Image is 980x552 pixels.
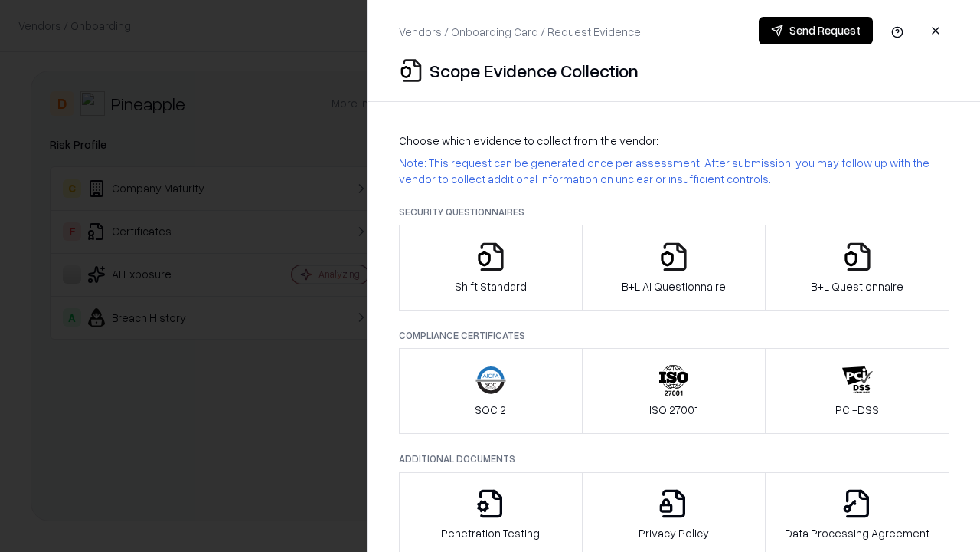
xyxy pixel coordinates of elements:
p: Privacy Policy [639,525,709,541]
p: Security Questionnaires [399,205,949,219]
button: PCI-DSS [765,348,949,434]
p: Scope Evidence Collection [430,58,639,83]
button: B+L Questionnaire [765,225,949,310]
p: Note: This request can be generated once per assessment. After submission, you may follow up with... [399,155,949,187]
p: B+L AI Questionnaire [622,278,726,294]
p: SOC 2 [475,402,506,418]
p: PCI-DSS [835,402,879,418]
p: Data Processing Agreement [785,525,929,541]
button: SOC 2 [399,348,583,434]
p: Choose which evidence to collect from the vendor: [399,133,949,149]
p: Shift Standard [455,278,527,294]
button: ISO 27001 [582,348,766,434]
p: Vendors / Onboarding Card / Request Evidence [399,24,641,40]
button: Send Request [759,17,873,44]
button: B+L AI Questionnaire [582,225,766,310]
p: Additional Documents [399,452,949,465]
p: Penetration Testing [441,525,540,541]
p: ISO 27001 [649,402,698,418]
button: Shift Standard [399,225,583,310]
p: B+L Questionnaire [811,278,903,294]
p: Compliance Certificates [399,329,949,342]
